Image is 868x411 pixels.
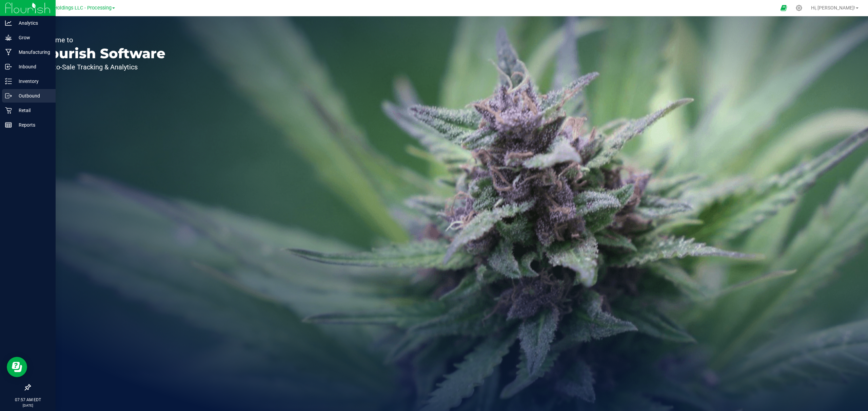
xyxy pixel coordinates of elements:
[12,121,53,129] p: Reports
[5,122,12,128] inline-svg: Reports
[3,397,53,403] p: 07:57 AM EDT
[37,47,165,60] p: Flourish Software
[776,1,791,15] span: Open Ecommerce Menu
[12,77,53,85] p: Inventory
[23,5,112,11] span: Riviera Creek Holdings LLC - Processing
[5,63,12,70] inline-svg: Inbound
[12,34,53,42] p: Grow
[12,19,53,27] p: Analytics
[5,107,12,114] inline-svg: Retail
[5,20,12,26] inline-svg: Analytics
[12,106,53,114] p: Retail
[811,5,855,10] span: Hi, [PERSON_NAME]!
[12,48,53,56] p: Manufacturing
[7,357,27,377] iframe: Resource center
[37,64,165,70] p: Seed-to-Sale Tracking & Analytics
[5,49,12,56] inline-svg: Manufacturing
[795,5,803,11] div: Manage settings
[3,403,53,408] p: [DATE]
[37,37,165,43] p: Welcome to
[12,63,53,71] p: Inbound
[5,92,12,99] inline-svg: Outbound
[5,34,12,41] inline-svg: Grow
[12,92,53,100] p: Outbound
[5,78,12,85] inline-svg: Inventory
